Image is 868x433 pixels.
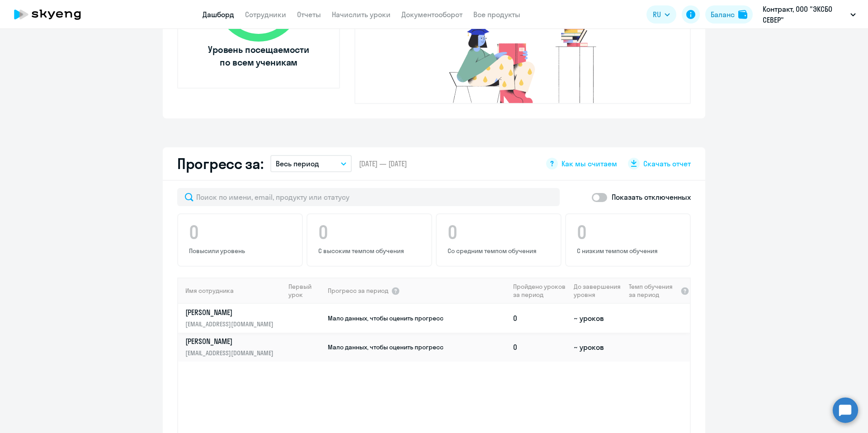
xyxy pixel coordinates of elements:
a: Отчеты [297,10,321,19]
button: Контракт, ООО "ЭКСБО СЕВЕР" [758,4,860,25]
p: [PERSON_NAME] [185,336,278,346]
td: ~ уроков [570,304,625,333]
button: RU [646,5,676,24]
td: 0 [509,304,570,333]
span: [DATE] — [DATE] [359,159,407,169]
input: Поиск по имени, email, продукту или статусу [177,188,560,206]
img: balance [738,10,747,19]
a: Начислить уроки [332,10,391,19]
td: ~ уроков [570,333,625,362]
a: Дашборд [203,10,234,19]
th: До завершения уровня [570,278,625,304]
a: [PERSON_NAME][EMAIL_ADDRESS][DOMAIN_NAME] [185,336,284,358]
p: [EMAIL_ADDRESS][DOMAIN_NAME] [185,319,278,329]
td: 0 [509,333,570,362]
button: Балансbalance [705,5,753,24]
img: no-truants [432,20,613,103]
th: Имя сотрудника [178,278,285,304]
div: Баланс [711,9,735,20]
span: Мало данных, чтобы оценить прогресс [328,343,443,351]
th: Первый урок [285,278,327,304]
a: [PERSON_NAME][EMAIL_ADDRESS][DOMAIN_NAME] [185,307,284,329]
span: Как мы считаем [561,159,617,169]
th: Пройдено уроков за период [509,278,570,304]
button: Весь период [270,155,352,172]
p: Показать отключенных [612,192,691,202]
span: Уровень посещаемости по всем ученикам [207,43,311,69]
span: Мало данных, чтобы оценить прогресс [328,314,443,322]
a: Сотрудники [245,10,286,19]
span: Темп обучения за период [629,282,678,299]
a: Все продукты [473,10,520,19]
span: RU [653,9,661,20]
span: Скачать отчет [643,159,691,169]
p: [EMAIL_ADDRESS][DOMAIN_NAME] [185,348,278,358]
p: Весь период [276,158,319,169]
h2: Прогресс за: [177,155,263,173]
span: Прогресс за период [328,287,388,295]
a: Документооборот [401,10,462,19]
p: [PERSON_NAME] [185,307,278,317]
p: Контракт, ООО "ЭКСБО СЕВЕР" [763,4,847,25]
